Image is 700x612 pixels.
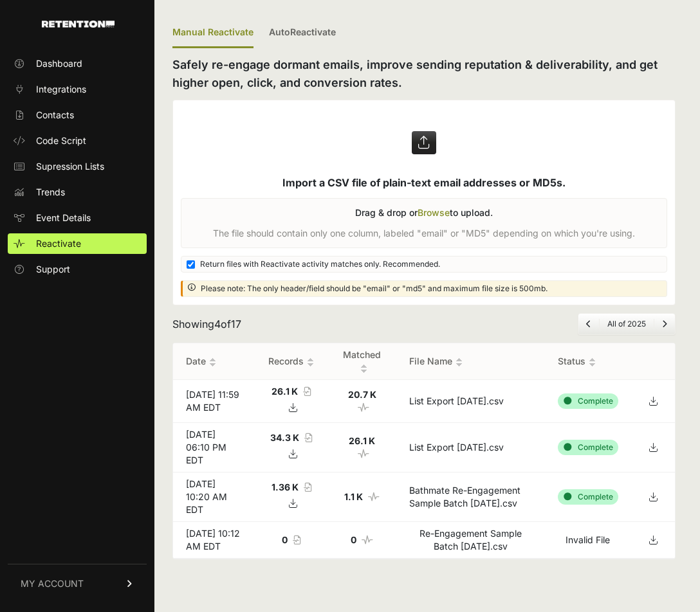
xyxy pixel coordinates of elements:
[362,535,373,544] i: Number of matched records
[558,393,618,409] div: Complete
[269,18,336,48] a: AutoReactivate
[272,386,298,397] strong: 26.1 K
[358,403,369,412] i: Number of matched records
[8,259,147,280] a: Support
[173,522,255,559] td: [DATE] 10:12 AM EDT
[8,208,147,228] a: Event Details
[8,182,147,203] a: Trends
[545,522,631,559] td: Invalid File
[351,534,356,545] strong: 0
[8,130,147,151] a: Code Script
[173,473,255,522] td: [DATE] 10:20 AM EDT
[173,343,255,380] th: Date
[396,380,545,423] td: List Export [DATE].csv
[358,449,369,458] i: Number of matched records
[172,316,241,332] div: Showing of
[36,237,81,250] span: Reactivate
[172,56,676,92] h2: Safely re-engage dormant emails, improve sending reputation & deliverability, and get higher open...
[662,319,667,328] a: Next
[8,156,147,177] a: Supression Lists
[396,522,545,559] td: Re-Engagement Sample Batch [DATE].csv
[209,357,216,367] img: no_sort-eaf950dc5ab64cae54d48a5578032e96f70b2ecb7d747501f34c8f2db400fb66.gif
[293,535,300,544] i: Record count of the file
[282,534,288,545] strong: 0
[231,318,241,330] span: 17
[36,160,104,173] span: Supression Lists
[589,357,596,367] img: no_sort-eaf950dc5ab64cae54d48a5578032e96f70b2ecb7d747501f34c8f2db400fb66.gif
[344,491,363,502] strong: 1.1 K
[255,343,328,380] th: Records
[578,313,676,335] nav: Page navigation
[304,433,312,442] i: Record count of the file
[270,432,299,443] strong: 34.3 K
[8,564,147,603] a: MY ACCOUNT
[558,440,618,455] div: Complete
[272,482,299,492] strong: 1.36 K
[200,259,440,269] span: Return files with Reactivate activity matches only. Recommended.
[36,57,82,70] span: Dashboard
[304,483,311,492] i: Record count of the file
[328,343,396,380] th: Matched
[396,473,545,522] td: Bathmate Re-Engagement Sample Batch [DATE].csv
[36,109,74,122] span: Contacts
[187,260,195,269] input: Return files with Reactivate activity matches only. Recommended.
[172,18,253,48] div: Manual Reactivate
[558,489,618,505] div: Complete
[545,343,631,380] th: Status
[360,364,367,373] img: no_sort-eaf950dc5ab64cae54d48a5578032e96f70b2ecb7d747501f34c8f2db400fb66.gif
[173,380,255,423] td: [DATE] 11:59 AM EDT
[307,357,314,367] img: no_sort-eaf950dc5ab64cae54d48a5578032e96f70b2ecb7d747501f34c8f2db400fb66.gif
[396,343,545,380] th: File Name
[36,83,86,96] span: Integrations
[21,577,84,590] span: MY ACCOUNT
[36,186,65,199] span: Trends
[456,357,463,367] img: no_sort-eaf950dc5ab64cae54d48a5578032e96f70b2ecb7d747501f34c8f2db400fb66.gif
[36,263,70,276] span: Support
[8,79,147,100] a: Integrations
[348,389,376,400] strong: 20.7 K
[8,53,147,74] a: Dashboard
[42,21,115,28] img: Retention.com
[599,319,654,329] li: All of 2025
[36,212,91,224] span: Event Details
[586,319,591,328] a: Previous
[349,435,375,446] strong: 26.1 K
[36,134,86,147] span: Code Script
[8,233,147,254] a: Reactivate
[303,387,311,396] i: Record count of the file
[8,105,147,125] a: Contacts
[368,492,380,501] i: Number of matched records
[173,423,255,473] td: [DATE] 06:10 PM EDT
[396,423,545,473] td: List Export [DATE].csv
[214,318,221,330] span: 4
